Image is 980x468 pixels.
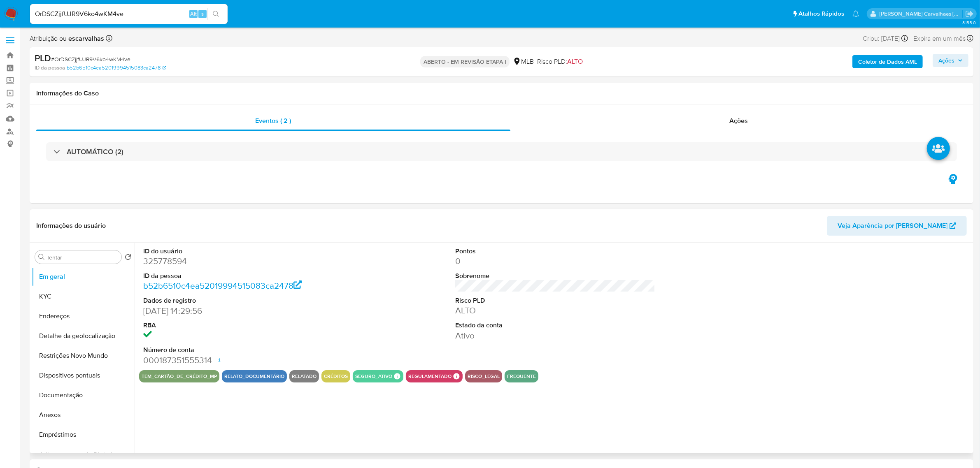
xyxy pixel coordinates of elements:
font: relatado [292,373,317,380]
button: Ações [933,54,968,67]
font: tem_cartão_de_crédito_mp [142,373,217,380]
a: b52b6510c4ea52019994515083ca2478 [67,64,166,72]
font: Expira em um mês [913,34,966,43]
font: Pontos [455,246,476,256]
font: Ações [729,116,748,125]
font: s [201,10,204,18]
font: # [51,55,54,63]
font: Número de conta [143,345,194,354]
font: ALTO [455,304,476,316]
div: AUTOMÁTICO (2) [46,142,957,161]
font: Risco PLD [455,296,485,305]
font: Informações do usuário [36,221,106,230]
font: Risco PLD: [537,57,567,66]
font: 000187351555314 [143,354,212,366]
font: - [910,32,912,42]
font: 0 [455,255,461,267]
font: [DATE] 14:29:56 [143,305,202,317]
button: Empréstimos [32,425,135,445]
a: Notificações [852,10,859,17]
font: Ações [938,54,954,67]
a: b52b6510c4ea52019994515083ca2478 [143,280,302,292]
button: Veja Aparência por [PERSON_NAME] [827,216,967,236]
button: relato_documentário [224,375,284,378]
font: Ativo [455,329,475,341]
font: 325778594 [143,255,187,267]
font: RBA [143,320,156,330]
font: Estado da conta [455,320,503,330]
font: freqüente [507,373,536,380]
font: PLD [35,51,51,65]
font: escarvalhas [68,34,104,43]
button: Adiantamentos de Dinheiro [32,445,135,464]
button: relatado [292,375,317,378]
p: sara.carvalhaes@mercadopago.com.br [880,10,963,18]
button: risco_legal [468,375,500,378]
button: freqüente [507,375,536,378]
input: Pesquisar usuários ou casos... [30,9,228,19]
font: Informações do Caso [36,88,99,98]
button: Dispositivos pontuais [32,366,135,385]
button: Coletor de Dados AML [852,55,923,68]
font: Coletor de Dados AML [858,55,917,68]
button: créditos [324,375,348,378]
button: Documentação [32,385,135,405]
font: seguro_ativo [355,373,392,380]
font: MLB [521,57,534,66]
font: b52b6510c4ea52019994515083ca2478 [143,280,293,292]
button: tem_cartão_de_crédito_mp [142,375,217,378]
button: ícone de pesquisa [207,8,224,20]
button: Em geral [32,267,135,287]
font: risco_legal [468,373,500,380]
font: créditos [324,373,348,380]
button: regulamentado [408,375,452,378]
font: Sobrenome [455,271,489,280]
font: OrDSCZjjfUJR9V6ko4wKM4ve [54,55,130,63]
button: seguro_ativo [355,375,392,378]
font: Dados de registro [143,296,196,305]
button: Anexos [32,405,135,425]
font: ID do usuário [143,246,182,256]
font: Alt [190,10,197,18]
font: ID da pessoa [143,271,182,280]
font: ALTO [567,57,583,66]
button: Detalhe da geolocalização [32,326,135,346]
font: ABERTO - EM REVISÃO ETAPA I [424,58,506,66]
button: Retornar ao padrão [125,254,131,263]
font: AUTOMÁTICO (2) [67,146,123,157]
font: relato_documentário [224,373,284,380]
font: Criou: [DATE] [863,34,900,43]
button: Tentar [38,254,45,260]
input: Tentar [47,254,118,261]
button: KYC [32,287,135,306]
button: Endereços [32,306,135,326]
font: Atalhos Rápidos [798,9,844,18]
font: ID da pessoa [35,64,65,72]
font: b52b6510c4ea52019994515083ca2478 [67,64,161,71]
font: Atribuição ou [30,34,67,43]
button: Restrições Novo Mundo [32,346,135,366]
a: Sair [965,9,974,18]
font: Veja Aparência por [PERSON_NAME] [838,216,947,236]
font: regulamentado [408,373,452,380]
font: Eventos ( 2 ) [255,116,291,125]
